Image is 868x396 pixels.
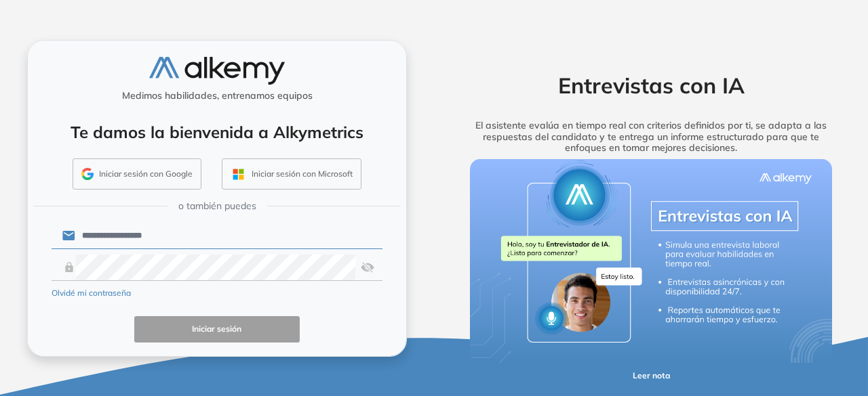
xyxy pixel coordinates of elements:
iframe: Chat Widget [624,239,868,396]
div: Widget de chat [624,239,868,396]
h5: Medimos habilidades, entrenamos equipos [33,90,401,102]
img: logo-alkemy [149,57,285,85]
h2: Entrevistas con IA [450,72,852,98]
h5: El asistente evalúa en tiempo real con criterios definidos por ti, se adapta a las respuestas del... [450,120,852,154]
button: Olvidé mi contraseña [52,287,131,299]
img: OUTLOOK_ICON [231,167,246,182]
img: asd [361,255,374,280]
h4: Te damos la bienvenida a Alkymetrics [45,123,389,142]
button: Iniciar sesión con Microsoft [222,158,361,190]
span: o también puedes [178,199,256,213]
button: Iniciar sesión [134,316,300,343]
button: Iniciar sesión con Google [73,158,201,190]
img: GMAIL_ICON [81,168,94,180]
button: Leer nota [601,363,702,389]
img: img-more-info [470,159,833,363]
